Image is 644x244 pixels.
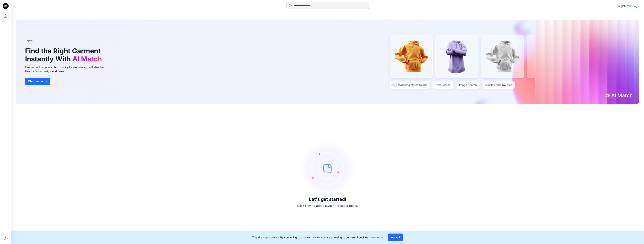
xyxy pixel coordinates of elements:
span: AI Match [72,55,102,63]
h1: Find the Right Garment Instantly With [25,47,104,63]
p: This site uses cookies. By continuing to browse the site, you are agreeing to our use of cookies. [252,235,383,239]
div: Use text or image search to quickly locate relevant, editable .bw files for faster design workflows. [25,65,109,73]
button: Discover more [25,78,50,85]
span: New [27,39,33,43]
img: empty-state-image.svg [300,141,356,197]
p: Registered? [617,4,632,8]
p: Click New to add a style or create a folder. [297,203,358,208]
a: Learn more [370,236,383,239]
p: Login [633,4,640,8]
h3: Let's get started! [309,197,346,202]
button: Accept [388,234,403,241]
